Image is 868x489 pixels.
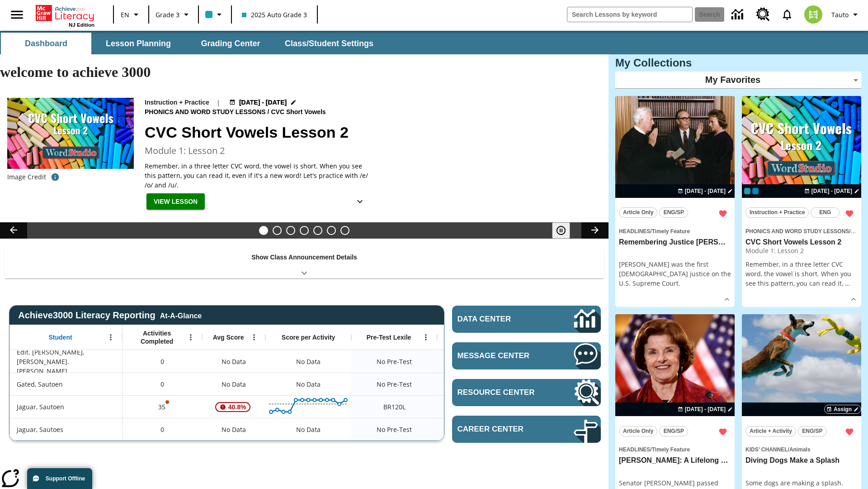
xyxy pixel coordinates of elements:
div: No Data, Gated, Sautoen [292,375,325,393]
span: Article Only [623,427,653,436]
button: Lesson Planning [93,33,184,54]
span: Jaguar, Sautoes [17,425,63,434]
span: … [845,279,850,288]
button: Image credit: TOXIC CAT/Shutterstock [46,169,64,185]
button: Instruction + Practice [745,207,809,218]
span: [DATE] - [DATE] [239,98,287,107]
span: ENG [819,208,831,217]
div: No Data, Edit. Lisette, Sauto. Lisette [202,350,265,373]
button: Open side menu [4,1,30,28]
span: ENG/SP [664,208,684,217]
div: , 40.8%, Attention! This student's Average First Try Score of 40.8% is below 65%, Jaguar, Sautoen [202,395,265,418]
div: No Data, Jaguar, Sautoes [437,418,523,441]
button: Remove from Favorites [841,424,858,440]
button: Grade: Grade 3, Select a grade [152,6,195,23]
div: No Data, Gated, Sautoen [202,373,265,395]
span: Score per Activity [282,333,335,341]
a: Data Center [726,2,751,27]
button: Show Details [720,292,734,306]
h3: Remembering Justice O'Connor [619,238,731,247]
span: Assign [834,405,852,413]
h3: CVC Short Vowels Lesson 2 [745,238,858,247]
div: 0, Edit. Lisette, Sauto. Lisette [123,350,202,373]
p: Instruction + Practice [145,98,209,107]
div: 0, Jaguar, Sautoes [123,418,202,441]
button: Lesson carousel, Next [581,222,609,239]
span: Topic: Kids' Channel/Animals [745,444,858,454]
button: Class color is light blue. Change class color [202,6,228,23]
button: Slide 7 Career Lesson [340,226,349,235]
span: Topic: Phonics and Word Study Lessons/CVC Short Vowels [745,226,858,236]
span: Kids' Channel [745,446,788,453]
span: Animals [789,446,811,453]
span: No Pre-Test, Gated, Sautoen [377,379,412,389]
button: Open Menu [419,331,433,344]
span: | [217,98,220,107]
span: 0 [160,425,164,434]
button: Slide 1 CVC Short Vowels Lesson 2 [259,226,268,235]
span: / [849,226,855,235]
button: Remove from Favorites [715,206,731,222]
img: avatar image [804,5,822,24]
span: [DATE] - [DATE] [685,405,726,413]
span: Phonics and Word Study Lessons [145,107,268,117]
button: Remove from Favorites [841,206,858,222]
h3: Dianne Feinstein: A Lifelong Leader [619,456,731,465]
button: ENG [811,207,840,218]
span: Gated, Sautoen [17,379,63,389]
button: Remove from Favorites [715,424,731,440]
h3: Module 1: Lesson 2 [145,144,598,158]
span: No Data [217,420,250,439]
div: No Data, Edit. Lisette, Sauto. Lisette [292,353,325,371]
div: My Favorites [615,72,861,89]
span: Beginning reader 120 Lexile, Jaguar, Sautoen [383,402,406,412]
span: 40.8% [225,399,250,415]
button: Show Details [847,292,860,306]
span: Career Center [458,425,547,434]
div: Current Class [744,188,750,194]
button: Slide 4 Taking Movies to the X-Dimension [300,226,309,235]
div: No Data, Edit. Lisette, Sauto. Lisette [437,350,523,373]
button: Support Offline [27,468,92,489]
span: No Data [217,352,250,371]
span: Activities Completed [127,329,187,345]
div: lesson details [742,96,861,307]
span: Data Center [458,315,543,324]
button: Class/Student Settings [278,33,381,54]
div: OL 2025 Auto Grade 4 [752,188,759,194]
span: No Pre-Test, Edit. Lisette, Sauto. Lisette [377,357,412,366]
span: Resource Center [458,388,547,397]
span: Student [49,333,72,341]
button: Aug 18 - Aug 18 Choose Dates [676,405,735,413]
div: At-A-Glance [160,310,202,320]
button: Aug 18 - Aug 18 Choose Dates [227,98,299,107]
a: Message Center [452,342,601,369]
span: No Data [217,375,250,393]
a: Home [36,4,94,22]
p: 35 [157,402,167,412]
span: EN [121,10,129,19]
button: Article Only [619,426,657,436]
input: search field [567,7,692,22]
span: Phonics and Word Study Lessons [745,228,849,235]
a: Notifications [775,3,799,26]
button: Slide 2 Dianne Feinstein: A Lifelong Leader [273,226,282,235]
span: / [650,228,651,235]
div: No Data, Jaguar, Sautoes [202,418,265,441]
span: 0 [160,357,164,366]
span: Timely Feature [652,446,690,453]
button: Slide 5 Cars of the Future? [313,226,322,235]
span: Headlines [619,228,650,235]
span: Instruction + Practice [750,208,805,217]
span: ENG/SP [802,427,822,436]
div: Show Class Announcement Details [5,247,604,278]
span: [DATE] - [DATE] [685,187,726,195]
p: Remember, in a three letter CVC word, the vowel is short. When you see this pattern, you can read... [145,161,371,190]
div: Pause [552,222,579,239]
span: 2025 Auto Grade 3 [242,10,307,19]
span: CVC Short Vowels [271,107,327,117]
span: Article Only [623,208,653,217]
